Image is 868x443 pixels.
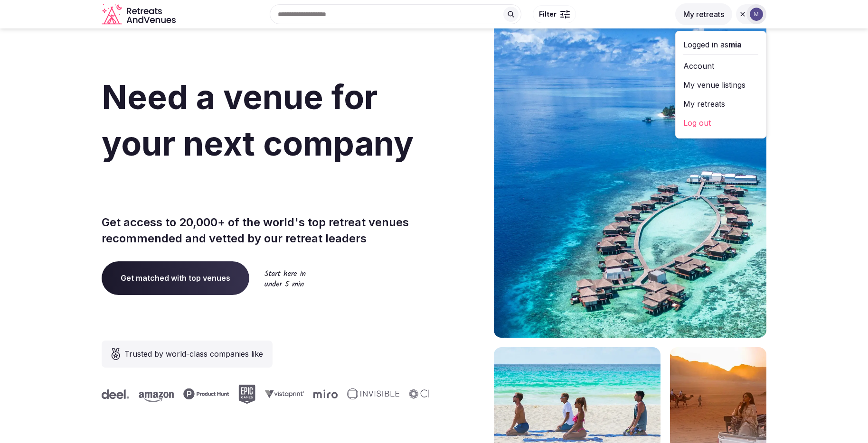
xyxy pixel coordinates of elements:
div: Logged in as [683,39,758,50]
span: mia [728,40,742,49]
a: Account [683,58,758,74]
svg: Epic Games company logo [179,385,197,404]
svg: Vistaprint company logo [206,390,245,398]
svg: Retreats and Venues company logo [102,4,178,25]
img: Start here in under 5 min [264,270,306,286]
span: Need a venue for your next company [102,77,414,164]
span: Trusted by world-class companies like [124,348,263,360]
span: Filter [539,9,557,19]
a: Get matched with top venues [102,261,249,295]
button: My retreats [675,3,732,25]
button: Filter [533,5,576,23]
svg: Invisible company logo [288,388,340,400]
img: mia [750,8,763,21]
p: Get access to 20,000+ of the world's top retreat venues recommended and vetted by our retreat lea... [102,214,430,246]
a: Visit the homepage [102,4,178,25]
a: My venue listings [683,77,758,92]
a: Log out [683,115,758,130]
svg: Miro company logo [255,389,279,398]
a: My retreats [683,96,758,111]
a: My retreats [675,9,732,19]
svg: Deel company logo [394,389,422,399]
